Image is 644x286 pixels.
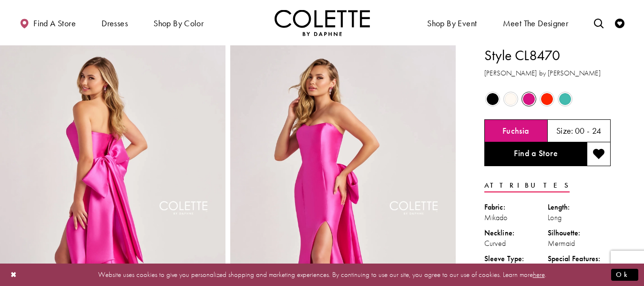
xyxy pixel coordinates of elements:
div: Mikado [484,212,548,223]
a: Find a Store [484,142,587,166]
div: Black [484,91,501,107]
a: Attributes [484,179,570,192]
button: Close Dialog [6,266,22,283]
h5: 00 - 24 [575,126,602,136]
span: Shop by color [153,19,204,28]
div: Curved [484,238,548,249]
div: Neckline: [484,228,548,238]
span: Size: [556,125,573,136]
span: Dresses [102,19,128,28]
div: Long [548,212,611,223]
div: Fabric: [484,202,548,212]
div: Turquoise [557,91,573,107]
span: Shop by color [151,10,206,36]
button: Add to wishlist [587,142,611,166]
div: Special Features: [548,254,611,264]
img: Colette by Daphne [275,10,370,36]
h5: Chosen color [502,126,530,136]
p: Website uses cookies to give you personalized shopping and marketing experiences. By continuing t... [69,268,575,281]
a: Meet the designer [501,10,571,36]
div: Silhouette: [548,228,611,238]
span: Find a store [33,19,76,28]
div: Product color controls state depends on size chosen [484,90,611,108]
div: Mermaid [548,238,611,249]
div: Scarlet [539,91,555,107]
span: Shop By Event [425,10,479,36]
h1: Style CL8470 [484,45,611,65]
div: Length: [548,202,611,212]
a: Check Wishlist [613,10,627,36]
div: Diamond White [502,91,519,107]
div: Sleeve Type: [484,254,548,264]
span: Meet the designer [503,19,569,28]
a: Visit Home Page [275,10,370,36]
a: Toggle search [592,10,606,36]
span: Dresses [99,10,130,36]
span: Shop By Event [427,19,477,28]
h3: [PERSON_NAME] by [PERSON_NAME] [484,68,611,79]
a: Find a store [17,10,78,36]
a: here [533,270,545,279]
button: Submit Dialog [611,269,638,281]
div: Fuchsia [521,91,537,107]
